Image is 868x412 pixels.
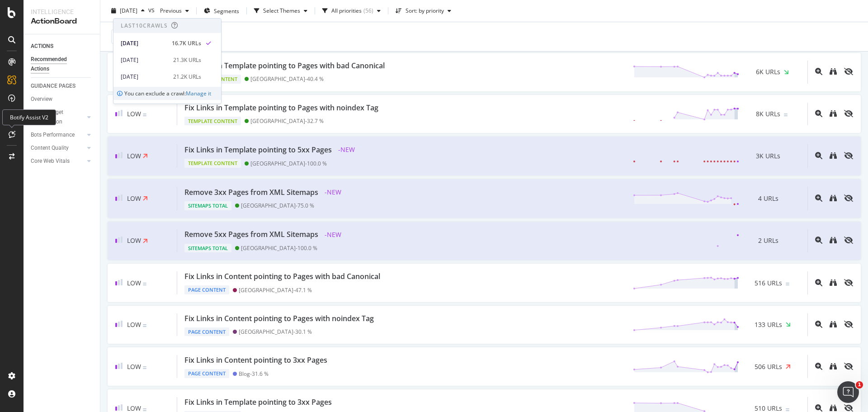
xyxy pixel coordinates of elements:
[111,29,180,44] button: By: univers Level 1
[108,4,148,18] button: [DATE]
[830,320,837,329] a: binoculars
[31,81,94,91] a: GUIDANCE PAGES
[31,108,78,127] div: Crawl Budget Optimization
[756,67,780,76] span: 6K URLs
[184,229,318,240] div: Remove 5xx Pages from XML Sitemaps
[239,328,312,335] div: [GEOGRAPHIC_DATA] - 30.1 %
[143,324,146,327] img: Equal
[121,22,168,29] div: Last 10 Crawls
[31,16,93,27] div: ActionBoard
[331,8,362,14] div: All priorities
[143,408,146,411] img: Equal
[786,283,789,285] img: Equal
[830,68,837,75] div: binoculars
[830,152,837,160] a: binoculars
[184,355,327,365] div: Fix Links in Content pointing to 3xx Pages
[127,279,141,287] span: Low
[755,279,782,288] span: 516 URLs
[127,320,141,329] span: Low
[184,145,332,155] div: Fix Links in Template pointing to 5xx Pages
[31,130,85,140] a: Bots Performance
[31,143,85,153] a: Content Quality
[184,103,378,113] div: Fix Links in Template pointing to Pages with noindex Tag
[844,321,853,328] div: eye-slash
[143,283,146,285] img: Equal
[31,156,70,166] div: Core Web Vitals
[830,194,837,203] a: binoculars
[184,369,229,378] div: Page Content
[156,4,193,18] button: Previous
[127,362,141,371] span: Low
[830,279,837,286] div: binoculars
[322,229,344,240] span: - NEW
[184,327,229,336] div: Page Content
[127,109,141,118] span: Low
[2,109,56,125] div: Botify Assist V2
[31,156,85,166] a: Core Web Vitals
[241,202,314,209] div: [GEOGRAPHIC_DATA] - 75.0 %
[184,201,231,210] div: Sitemaps Total
[127,236,141,245] span: Low
[844,363,853,370] div: eye-slash
[31,108,85,127] a: Crawl Budget Optimization
[844,237,853,244] div: eye-slash
[830,279,837,287] a: binoculars
[31,55,94,74] a: Recommended Actions
[319,4,384,18] button: All priorities(56)
[31,42,94,51] a: ACTIONS
[322,187,344,198] span: - NEW
[148,5,156,14] span: vs
[250,118,324,124] div: [GEOGRAPHIC_DATA] - 32.7 %
[172,39,201,47] div: 16.7K URLs
[121,73,168,81] div: [DATE]
[31,7,93,16] div: Intelligence
[31,42,53,51] div: ACTIONS
[815,68,822,75] div: magnifying-glass-plus
[844,404,853,412] div: eye-slash
[844,194,853,202] div: eye-slash
[184,117,241,126] div: Template Content
[113,87,221,100] div: You can exclude a crawl:
[184,187,318,198] div: Remove 3xx Pages from XML Sitemaps
[241,245,317,251] div: [GEOGRAPHIC_DATA] - 100.0 %
[758,194,778,203] span: 4 URLs
[121,39,166,47] div: [DATE]
[784,114,788,116] img: Equal
[31,143,69,153] div: Content Quality
[844,152,853,159] div: eye-slash
[263,8,300,14] div: Select Themes
[815,279,822,286] div: magnifying-glass-plus
[200,4,243,18] button: Segments
[173,73,201,81] div: 21.2K URLs
[755,320,782,329] span: 133 URLs
[184,285,229,294] div: Page Content
[335,144,358,155] span: - NEW
[184,159,241,168] div: Template Content
[31,81,75,91] div: GUIDANCE PAGES
[127,152,141,160] span: Low
[856,381,863,388] span: 1
[815,110,822,117] div: magnifying-glass-plus
[239,287,312,294] div: [GEOGRAPHIC_DATA] - 47.1 %
[830,109,837,118] a: binoculars
[186,90,211,97] a: Manage it
[830,362,837,371] a: binoculars
[830,363,837,370] div: binoculars
[755,362,782,371] span: 506 URLs
[31,55,85,74] div: Recommended Actions
[830,321,837,328] div: binoculars
[786,408,789,411] img: Equal
[844,279,853,286] div: eye-slash
[830,404,837,412] div: binoculars
[239,370,269,377] div: Blog - 31.6 %
[830,236,837,245] a: binoculars
[815,152,822,159] div: magnifying-glass-plus
[120,7,137,14] span: 2025 Oct. 6th
[127,194,141,203] span: Low
[392,4,455,18] button: Sort: by priority
[830,110,837,117] div: binoculars
[844,68,853,75] div: eye-slash
[363,8,373,14] div: ( 56 )
[406,8,444,14] div: Sort: by priority
[815,363,822,370] div: magnifying-glass-plus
